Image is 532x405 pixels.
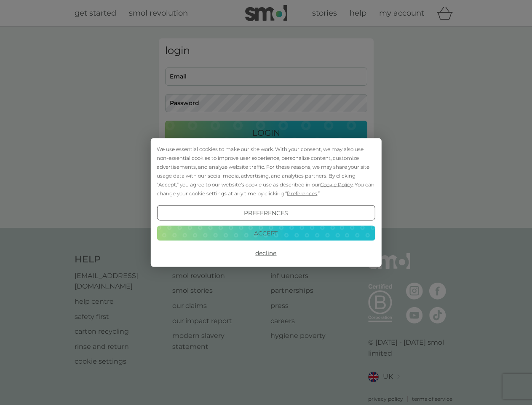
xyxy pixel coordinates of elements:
[157,205,375,221] button: Preferences
[157,246,375,261] button: Decline
[287,190,317,197] span: Preferences
[320,181,353,188] span: Cookie Policy
[157,145,375,198] div: We use essential cookies to make our site work. With your consent, we may also use non-essential ...
[150,138,381,267] div: Cookie Consent Prompt
[157,225,375,240] button: Accept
